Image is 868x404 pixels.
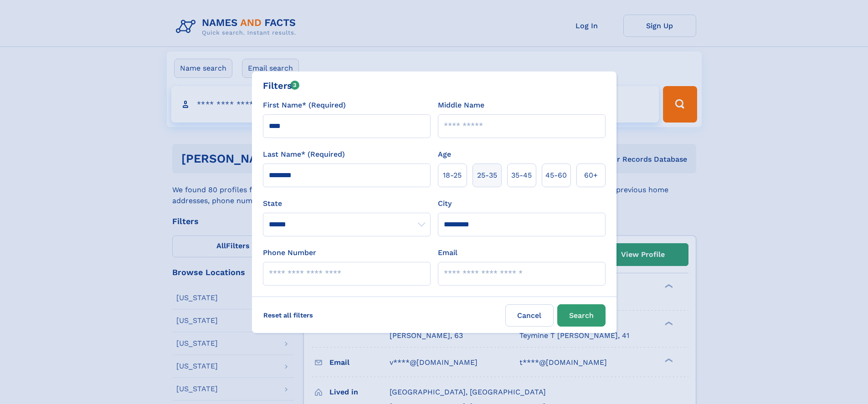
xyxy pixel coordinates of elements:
span: 18‑25 [443,170,462,181]
label: First Name* (Required) [263,100,346,111]
label: Cancel [505,304,554,327]
label: Phone Number [263,247,316,258]
span: 35‑45 [511,170,532,181]
span: 60+ [584,170,598,181]
button: Search [557,304,606,327]
label: Middle Name [438,100,484,111]
span: 25‑35 [477,170,497,181]
label: Email [438,247,457,258]
label: Reset all filters [257,304,319,326]
label: City [438,198,452,209]
span: 45‑60 [545,170,567,181]
label: Age [438,149,451,160]
div: Filters [263,79,300,92]
label: Last Name* (Required) [263,149,345,160]
label: State [263,198,431,209]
